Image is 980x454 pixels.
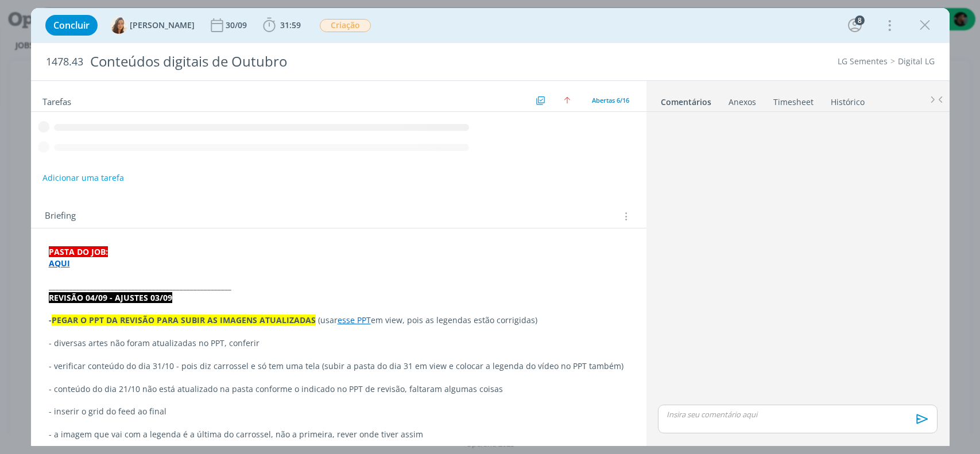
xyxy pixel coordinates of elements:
button: Adicionar uma tarefa [42,168,125,188]
span: Criação [320,19,371,32]
a: Histórico [830,91,865,108]
strong: PASTA DO JOB: [49,246,108,257]
span: [PERSON_NAME] [130,21,195,29]
strong: - [49,315,52,325]
p: - verificar conteúdo do dia 31/10 - pois diz carrossel e só tem uma tela (subir a pasta do dia 31... [49,360,629,372]
a: Comentários [660,91,712,108]
a: LG Sementes [838,56,888,67]
button: V[PERSON_NAME] [110,17,195,34]
div: dialog [31,8,950,446]
span: 31:59 [280,20,301,30]
a: AQUI [49,258,70,269]
span: Briefing [45,209,76,224]
button: Criação [319,18,371,33]
div: Conteúdos digitais de Outubro [86,48,560,76]
strong: PEGAR O PPT DA REVISÃO PARA SUBIR AS IMAGENS ATUALIZADAS [52,315,316,325]
p: - conteúdo do dia 21/10 não está atualizado na pasta conforme o indicado no PPT de revisão, falta... [49,383,629,395]
a: Digital LG [898,56,935,67]
a: esse PPT [338,315,371,325]
strong: _____________________________________________________ [49,281,231,292]
div: 30/09 [226,21,249,29]
button: 8 [846,16,864,34]
button: Concluir [45,15,98,36]
p: - a imagem que vai com a legenda é a última do carrossel, não a primeira, rever onde tiver assim [49,429,629,440]
img: arrow-up.svg [564,97,571,104]
a: Timesheet [773,91,814,108]
span: Tarefas [42,94,71,107]
img: V [110,17,127,34]
p: (usar em view, pois as legendas estão corrigidas) [49,315,629,326]
p: - inserir o grid do feed ao final [49,406,629,417]
span: Concluir [53,21,90,30]
span: 1478.43 [46,56,83,68]
span: Abertas 6/16 [592,96,629,104]
div: Anexos [729,96,756,108]
strong: REVISÃO 04/09 - AJUSTES 03/09 [49,292,172,303]
p: - diversas artes não foram atualizadas no PPT, conferir [49,337,629,349]
button: 31:59 [260,16,304,34]
div: 8 [855,15,865,25]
